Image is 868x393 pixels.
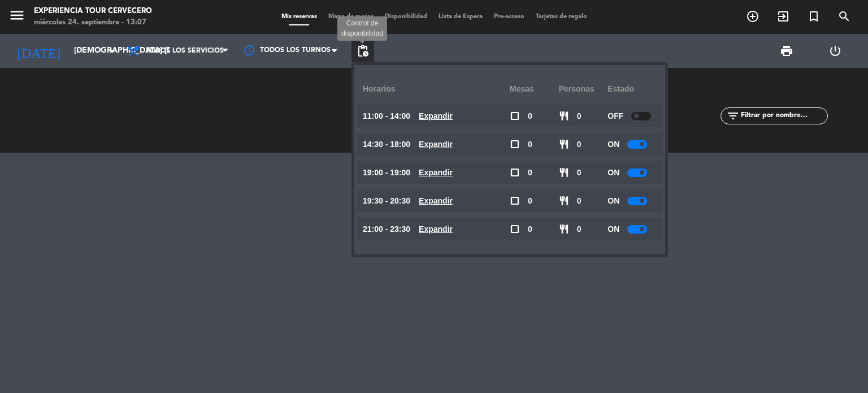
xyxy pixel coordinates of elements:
i: menu [8,7,25,24]
i: [DATE] [8,38,68,63]
span: check_box_outline_blank [510,139,520,149]
span: 0 [528,110,532,123]
u: Expandir [419,196,453,205]
span: Pre-acceso [488,14,530,20]
u: Expandir [419,224,453,234]
span: restaurant [559,167,569,178]
span: OFF [607,110,623,123]
span: check_box_outline_blank [510,167,520,178]
span: ON [607,166,619,179]
div: Mesas [510,74,559,105]
span: 0 [528,138,532,151]
span: Disponibilidad [379,14,433,20]
span: Lista de Espera [433,14,488,20]
span: 0 [577,195,581,208]
div: Control de disponibilidad [337,16,387,41]
span: check_box_outline_blank [510,196,520,206]
span: 0 [528,195,532,208]
div: Experiencia Tour Cervecero [34,6,152,17]
u: Expandir [419,111,453,120]
i: filter_list [726,109,740,123]
span: check_box_outline_blank [510,224,520,234]
i: search [837,10,851,23]
div: Estado [607,74,657,105]
span: ON [607,138,619,151]
span: Mis reservas [276,14,323,20]
input: Filtrar por nombre... [740,110,827,122]
span: 11:00 - 14:00 [363,110,410,123]
span: 0 [577,223,581,236]
span: 14:30 - 18:00 [363,138,410,151]
i: add_circle_outline [746,10,759,23]
span: 0 [577,138,581,151]
span: 19:30 - 20:30 [363,195,410,208]
span: restaurant [559,224,569,234]
span: 19:00 - 19:00 [363,166,410,179]
div: Horarios [363,74,510,105]
span: ON [607,223,619,236]
span: 0 [577,166,581,179]
span: 21:00 - 23:30 [363,223,410,236]
div: LOG OUT [811,34,860,68]
span: 0 [528,223,532,236]
u: Expandir [419,168,453,177]
span: print [780,44,793,58]
span: restaurant [559,111,569,121]
span: Tarjetas de regalo [530,14,593,20]
span: restaurant [559,196,569,206]
div: miércoles 24. septiembre - 13:07 [34,17,152,28]
u: Expandir [419,140,453,149]
span: pending_actions [356,44,370,58]
i: power_settings_new [828,44,842,58]
button: menu [8,7,25,28]
span: Todos los servicios [146,47,224,55]
i: arrow_drop_down [105,44,119,58]
span: 0 [528,166,532,179]
span: Mapa de mesas [323,14,379,20]
span: 0 [577,110,581,123]
div: personas [559,74,608,105]
i: turned_in_not [807,10,821,23]
i: exit_to_app [776,10,790,23]
span: check_box_outline_blank [510,111,520,121]
span: ON [607,195,619,208]
span: restaurant [559,139,569,149]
